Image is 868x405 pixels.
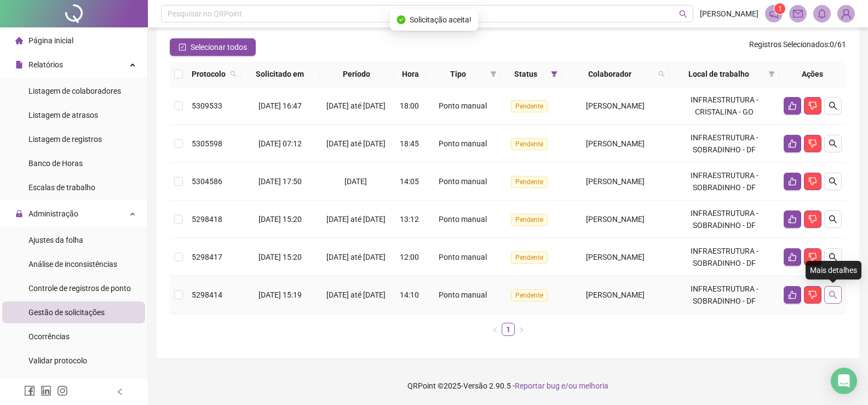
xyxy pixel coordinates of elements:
span: Relatórios [28,60,63,69]
span: search [829,290,837,299]
span: filter [768,71,775,77]
span: [DATE] [344,177,367,186]
span: 14:05 [400,177,419,186]
span: 5298418 [192,215,222,224]
span: [PERSON_NAME] [586,253,645,261]
th: Período [319,61,394,87]
span: [DATE] 07:12 [258,139,302,148]
span: search [829,253,837,261]
span: 14:10 [400,290,419,299]
span: [PERSON_NAME] [586,290,645,299]
span: Validar protocolo [28,356,87,365]
td: INFRAESTRUTURA - SOBRADINHO - DF [669,163,779,201]
span: [DATE] até [DATE] [326,215,386,224]
span: dislike [808,177,817,186]
span: dislike [808,139,817,148]
td: INFRAESTRUTURA - CRISTALINA - GO [669,87,779,125]
button: Selecionar todos [170,38,256,56]
span: 5309533 [192,101,222,110]
span: Análise de inconsistências [28,260,117,269]
span: search [658,71,665,77]
span: Ponto manual [439,139,487,148]
div: Mais detalhes [806,261,861,279]
li: 1 [502,323,515,336]
span: [DATE] até [DATE] [326,101,386,110]
span: [PERSON_NAME] [586,177,645,186]
span: Ponto manual [439,290,487,299]
span: bell [817,9,827,19]
span: right [518,327,525,333]
span: filter [766,66,777,82]
span: Ponto manual [439,253,487,261]
span: search [230,71,237,77]
span: [DATE] 17:50 [258,177,302,186]
button: left [488,323,502,336]
span: Protocolo [192,68,226,80]
span: filter [551,71,557,77]
span: [DATE] 15:20 [258,215,302,224]
span: like [788,177,797,186]
span: 18:00 [400,101,419,110]
span: [DATE] até [DATE] [326,290,386,299]
div: Open Intercom Messenger [831,368,857,394]
span: dislike [808,215,817,224]
button: right [515,323,528,336]
span: search [829,215,837,224]
span: notification [769,9,779,19]
span: like [788,253,797,261]
span: Pendente [511,138,548,150]
th: Hora [394,61,427,87]
span: filter [490,71,497,77]
span: linkedin [41,385,51,396]
span: Pendente [511,252,548,264]
a: 1 [502,323,514,335]
span: Pendente [511,176,548,188]
th: Solicitado em [241,61,319,87]
span: like [788,139,797,148]
span: Pendente [511,289,548,301]
span: search [656,66,667,82]
span: [DATE] 15:19 [258,290,302,299]
span: instagram [57,385,68,396]
span: Controle de registros de ponto [28,284,131,293]
td: INFRAESTRUTURA - SOBRADINHO - DF [669,201,779,238]
span: Ocorrências [28,332,70,341]
img: 86033 [838,5,854,22]
span: Local de trabalho [674,68,764,80]
span: Banco de Horas [28,159,83,168]
span: 5304586 [192,177,222,186]
span: 5305598 [192,139,222,148]
span: facebook [24,385,35,396]
span: check-square [179,43,186,51]
span: : 0 / 61 [749,38,846,56]
span: Ajustes da folha [28,236,83,244]
li: Página anterior [488,323,502,336]
span: [PERSON_NAME] [586,215,645,224]
span: 1 [778,5,782,13]
span: 12:00 [400,253,419,261]
span: filter [488,66,499,82]
span: Listagem de colaboradores [28,87,121,95]
sup: 1 [774,3,785,14]
span: Página inicial [28,36,73,45]
span: left [116,388,124,396]
span: Ponto manual [439,101,487,110]
span: check-circle [396,15,405,24]
span: 13:12 [400,215,419,224]
span: like [788,290,797,299]
span: Versão [463,381,487,390]
span: search [829,139,837,148]
span: Colaborador [566,68,654,80]
span: home [15,37,23,44]
td: INFRAESTRUTURA - SOBRADINHO - DF [669,238,779,276]
span: search [679,10,687,18]
span: Listagem de registros [28,135,102,144]
span: mail [793,9,803,19]
span: 5298414 [192,290,222,299]
span: lock [15,210,23,218]
span: [PERSON_NAME] [586,101,645,110]
span: [PERSON_NAME] [586,139,645,148]
footer: QRPoint © 2025 - 2.90.5 - [148,367,868,405]
span: Registros Selecionados [749,40,828,49]
span: Selecionar todos [191,41,247,53]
